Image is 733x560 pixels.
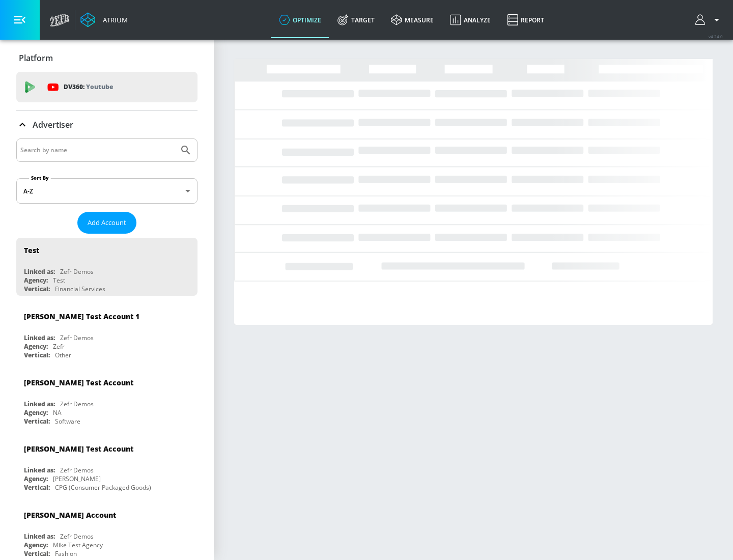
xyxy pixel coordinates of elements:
div: Agency: [24,342,48,351]
div: TestLinked as:Zefr DemosAgency:TestVertical:Financial Services [16,238,198,296]
div: Zefr Demos [60,466,94,474]
a: measure [383,2,442,38]
div: [PERSON_NAME] Test Account [24,378,133,387]
div: Vertical: [24,549,50,558]
div: DV360: Youtube [16,72,198,102]
div: Vertical: [24,417,50,426]
span: Add Account [88,217,126,229]
div: Vertical: [24,483,50,492]
div: Linked as: [24,267,55,276]
div: Zefr Demos [60,333,94,342]
div: Linked as: [24,400,55,408]
div: Vertical: [24,351,50,359]
a: Report [499,2,552,38]
div: Advertiser [16,110,198,139]
div: Agency: [24,276,48,285]
div: [PERSON_NAME] Test AccountLinked as:Zefr DemosAgency:NAVertical:Software [16,370,198,428]
p: Advertiser [33,119,73,130]
input: Search by name [20,144,175,157]
div: Fashion [55,549,77,558]
div: Agency: [24,474,48,483]
div: [PERSON_NAME] Test Account 1Linked as:Zefr DemosAgency:ZefrVertical:Other [16,304,198,362]
div: [PERSON_NAME] Test AccountLinked as:Zefr DemosAgency:[PERSON_NAME]Vertical:CPG (Consumer Packaged... [16,436,198,494]
a: Analyze [442,2,499,38]
p: Youtube [86,81,113,92]
a: Target [329,2,383,38]
div: Test [24,245,39,255]
div: CPG (Consumer Packaged Goods) [55,483,151,492]
a: optimize [271,2,329,38]
div: [PERSON_NAME] [53,474,101,483]
div: A-Z [16,178,198,204]
div: [PERSON_NAME] Test Account 1 [24,312,139,321]
a: Atrium [80,12,128,27]
div: Financial Services [55,285,105,293]
label: Sort By [29,175,51,181]
div: Agency: [24,541,48,549]
div: Vertical: [24,285,50,293]
div: [PERSON_NAME] Test Account [24,444,133,454]
div: Linked as: [24,532,55,541]
button: Add Account [77,212,136,234]
div: Zefr Demos [60,400,94,408]
div: Agency: [24,408,48,417]
span: v 4.24.0 [709,34,723,39]
div: Other [55,351,71,359]
div: Linked as: [24,466,55,474]
div: Platform [16,44,198,72]
p: Platform [19,52,53,64]
div: Atrium [99,15,128,24]
div: Mike Test Agency [53,541,103,549]
div: Software [55,417,80,426]
div: Linked as: [24,333,55,342]
div: Zefr Demos [60,532,94,541]
p: DV360: [64,81,113,93]
div: Zefr Demos [60,267,94,276]
div: Zefr [53,342,65,351]
div: Test [53,276,65,285]
div: [PERSON_NAME] Account [24,510,116,520]
div: NA [53,408,62,417]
